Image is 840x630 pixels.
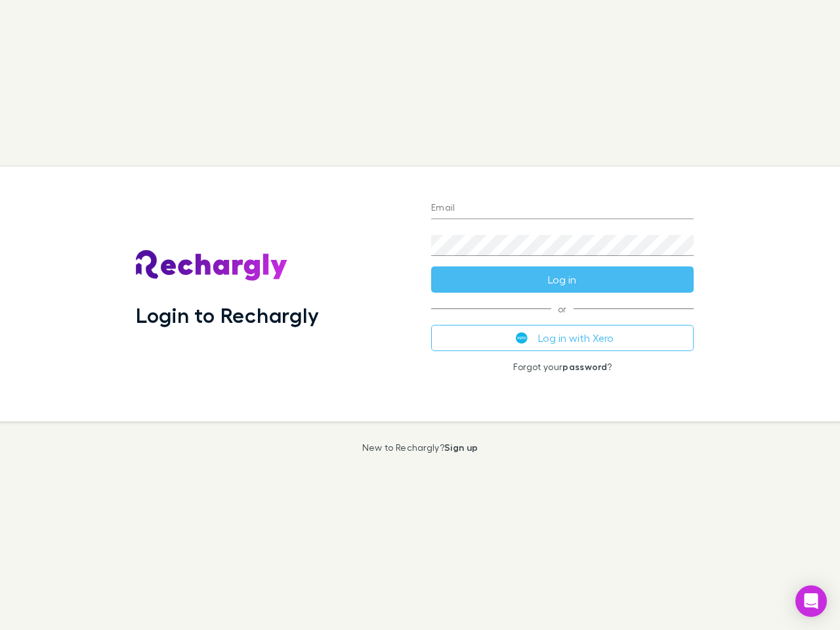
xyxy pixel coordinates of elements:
p: New to Rechargly? [362,442,478,453]
img: Rechargly's Logo [136,250,288,282]
img: Xero's logo [516,332,528,344]
a: Sign up [444,442,478,453]
div: Open Intercom Messenger [795,585,827,617]
button: Log in [431,266,694,293]
span: or [431,308,694,309]
h1: Login to Rechargly [136,303,319,327]
p: Forgot your ? [431,362,694,372]
a: password [562,361,607,372]
button: Log in with Xero [431,325,694,351]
